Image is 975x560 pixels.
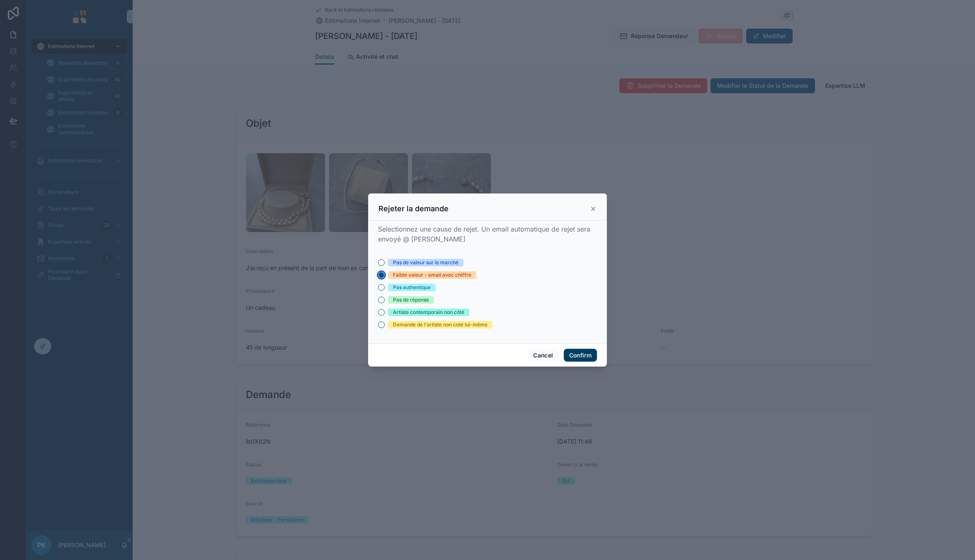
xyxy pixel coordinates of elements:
[393,309,464,316] div: Artiste contemporain non côté
[393,296,429,304] div: Pas de réponse
[564,349,597,362] button: Confirm
[378,224,597,244] p: Selectionnez une cause de rejet. Un email automatique de rejet sera envoyé @ [PERSON_NAME]
[528,349,558,362] button: Cancel
[378,204,449,214] h3: Rejeter la demande
[393,259,458,266] div: Pas de valeur sur le marché
[393,321,487,328] div: Demande de l'artiste non coté lui-même
[393,284,431,291] div: Pas authentique
[393,271,471,279] div: Faible valeur - email avec chiffre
